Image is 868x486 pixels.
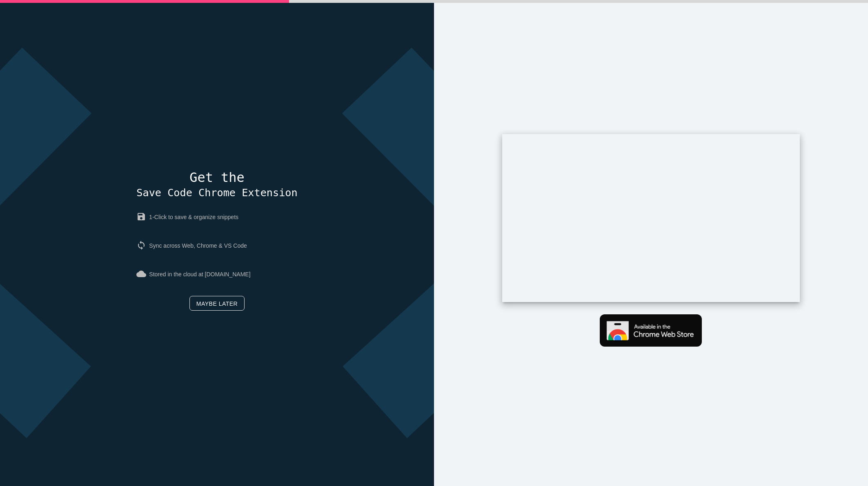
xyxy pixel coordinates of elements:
[136,263,297,286] p: Stored in the cloud at [DOMAIN_NAME]
[136,269,149,279] i: cloud
[136,240,149,250] i: sync
[136,234,297,257] p: Sync across Web, Chrome & VS Code
[189,296,245,311] a: Maybe later
[136,212,149,222] i: save
[600,314,702,347] img: Get Chrome extension
[136,187,297,199] span: Save Code Chrome Extension
[136,170,297,200] h4: Get the
[136,206,297,228] p: 1-Click to save & organize snippets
